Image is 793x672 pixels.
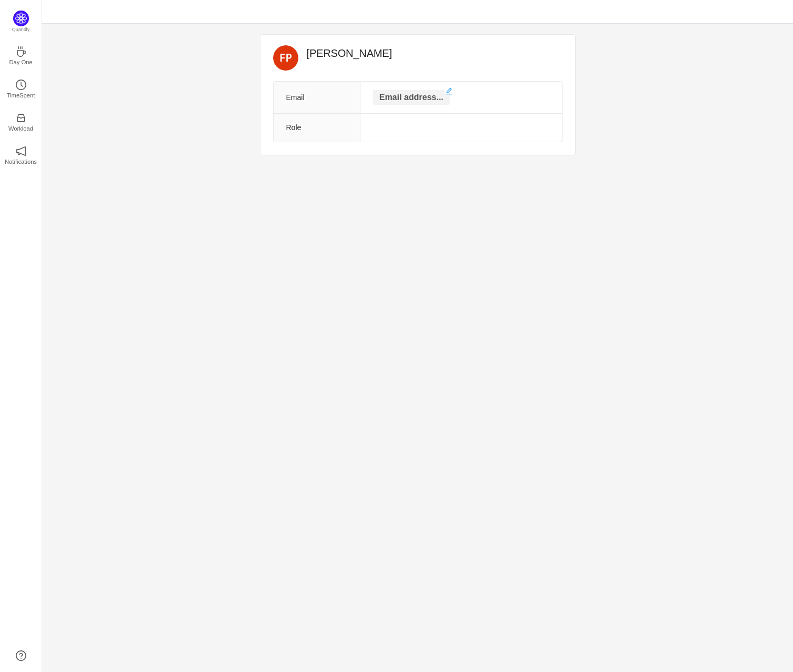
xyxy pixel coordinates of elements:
[7,91,35,100] p: TimeSpent
[16,149,26,160] a: icon: notificationNotifications
[16,116,26,126] a: icon: inboxWorkload
[16,50,26,60] a: icon: coffeeDay One
[16,113,26,123] i: icon: inbox
[307,45,563,61] h2: [PERSON_NAME]
[445,87,453,95] i: icon: edit
[16,650,26,661] a: icon: question-circle
[12,26,30,34] p: Quantify
[16,83,26,93] a: icon: clock-circleTimeSpent
[373,90,450,105] p: Email address...
[274,114,360,142] th: Role
[16,46,26,57] i: icon: coffee
[13,11,29,26] img: Quantify
[16,80,26,90] i: icon: clock-circle
[9,57,32,67] p: Day One
[273,45,298,71] img: FP
[274,82,360,114] th: Email
[5,157,37,166] p: Notifications
[16,146,26,156] i: icon: notification
[8,124,33,133] p: Workload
